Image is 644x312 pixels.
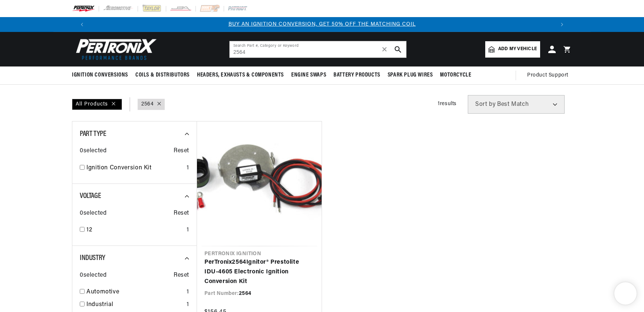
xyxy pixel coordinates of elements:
[527,66,572,84] summary: Product Support
[187,163,189,173] div: 1
[440,71,471,79] span: Motorcycle
[390,41,406,58] button: search button
[287,66,330,84] summary: Engine Swaps
[291,71,326,79] span: Engine Swaps
[174,146,189,156] span: Reset
[80,192,101,200] span: Voltage
[436,66,475,84] summary: Motorcycle
[187,287,189,297] div: 1
[53,17,591,32] slideshow-component: Translation missing: en.sections.announcements.announcement_bar
[555,17,569,32] button: Translation missing: en.sections.announcements.next_announcement
[72,99,122,110] div: All Products
[187,300,189,310] div: 1
[197,71,284,79] span: Headers, Exhausts & Components
[527,71,568,79] span: Product Support
[80,271,106,280] span: 0 selected
[174,271,189,280] span: Reset
[388,71,433,79] span: Spark Plug Wires
[75,17,89,32] button: Translation missing: en.sections.announcements.previous_announcement
[438,101,457,107] span: 1 results
[80,254,105,262] span: Industry
[384,66,437,84] summary: Spark Plug Wires
[468,95,565,114] select: Sort by
[89,20,555,29] div: 1 of 3
[330,66,384,84] summary: Battery Products
[72,66,132,84] summary: Ignition Conversions
[485,41,540,58] a: Add my vehicle
[135,71,190,79] span: Coils & Distributors
[80,146,106,156] span: 0 selected
[230,41,406,58] input: Search Part #, Category or Keyword
[141,100,154,108] a: 2564
[86,300,184,310] a: Industrial
[89,20,555,29] div: Announcement
[86,163,184,173] a: Ignition Conversion Kit
[187,225,189,235] div: 1
[193,66,287,84] summary: Headers, Exhausts & Components
[204,258,314,286] a: PerTronix2564Ignitor® Prestolite IDU-4605 Electronic Ignition Conversion Kit
[72,36,157,62] img: Pertronix
[174,209,189,218] span: Reset
[498,46,537,53] span: Add my vehicle
[72,71,128,79] span: Ignition Conversions
[333,71,380,79] span: Battery Products
[80,130,106,138] span: Part Type
[229,22,416,27] a: BUY AN IGNITION CONVERSION, GET 50% OFF THE MATCHING COIL
[86,225,184,235] a: 12
[475,101,496,107] span: Sort by
[86,287,184,297] a: Automotive
[132,66,193,84] summary: Coils & Distributors
[80,209,106,218] span: 0 selected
